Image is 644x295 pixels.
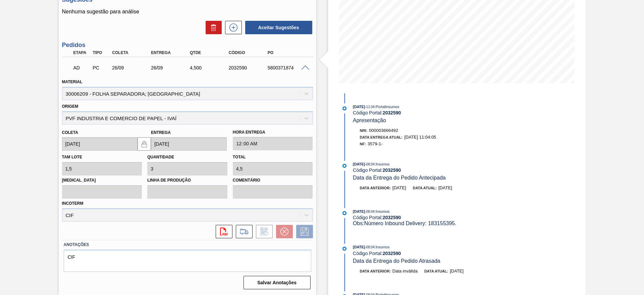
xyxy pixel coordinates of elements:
[266,50,310,55] div: PO
[140,140,148,148] img: locked
[438,185,452,190] span: [DATE]
[365,105,375,109] span: - 11:04
[188,50,232,55] div: Qtde
[450,268,464,274] span: [DATE]
[138,137,151,151] button: locked
[188,65,232,70] div: 4,500
[62,130,78,135] label: Coleta
[273,225,293,238] div: Cancelar pedido
[72,60,92,75] div: Aguardando Descarga
[375,245,390,249] span: : Insumos
[424,269,448,273] span: Data atual:
[353,220,457,226] span: Obs: Número Inbound Delivery: 183155395.
[245,21,312,34] button: Aceitar Sugestões
[342,211,346,215] img: atual
[353,167,512,173] div: Código Portal:
[62,9,313,15] p: Nenhuma sugestão para análise
[242,20,313,35] div: Aceitar Sugestões
[233,176,313,185] label: Comentário
[62,104,78,109] label: Origem
[149,50,193,55] div: Entrega
[147,155,174,159] label: Quantidade
[353,105,365,109] span: [DATE]
[365,162,375,166] span: - 08:04
[353,209,365,213] span: [DATE]
[62,137,138,151] input: dd/mm/yyyy
[110,50,154,55] div: Coleta
[353,245,365,249] span: [DATE]
[62,42,313,49] h3: Pedidos
[360,142,366,146] span: NF:
[151,130,171,135] label: Entrega
[147,176,227,185] label: Linha de Produção
[62,176,142,185] label: [MEDICAL_DATA]
[413,186,437,190] span: Data atual:
[266,65,310,70] div: 5800371874
[151,137,227,151] input: dd/mm/yyyy
[91,50,111,55] div: Tipo
[62,80,83,84] label: Material
[232,225,253,238] div: Ir para Composição de Carga
[375,105,399,109] span: : PortalInsumos
[342,164,346,168] img: atual
[64,240,311,250] label: Anotações
[383,110,401,115] strong: 2032590
[360,269,391,273] span: Data anterior:
[110,65,154,70] div: 26/09/2025
[404,135,436,140] span: [DATE] 11:04:05
[360,129,368,133] span: Nri:
[353,215,512,220] div: Código Portal:
[62,155,82,159] label: Tam lote
[353,175,446,181] span: Data da Entrega do Pedido Antecipada
[392,185,406,190] span: [DATE]
[353,162,365,166] span: [DATE]
[375,209,390,213] span: : Insumos
[369,128,398,133] span: 000003666492
[72,50,92,55] div: Etapa
[383,215,401,220] strong: 2032590
[149,65,193,70] div: 26/09/2025
[73,65,90,70] p: AD
[222,21,242,34] div: Nova sugestão
[293,225,313,238] div: Salvar Pedido
[360,186,391,190] span: Data anterior:
[365,245,375,249] span: - 08:04
[375,162,390,166] span: : Insumos
[233,128,313,137] label: Hora Entrega
[62,201,84,206] label: Incoterm
[91,65,111,70] div: Pedido de Compra
[233,155,246,159] label: Total
[383,251,401,256] strong: 2032590
[392,268,418,274] span: Data inválida
[212,225,232,238] div: Abrir arquivo PDF
[227,50,271,55] div: Código
[64,250,311,272] textarea: CIF
[342,106,346,110] img: atual
[342,247,346,251] img: atual
[202,21,222,34] div: Excluir Sugestões
[360,135,403,139] span: Data Entrega Atual:
[365,210,375,213] span: - 08:04
[244,276,311,289] button: Salvar Anotações
[227,65,271,70] div: 2032590
[383,167,401,173] strong: 2032590
[353,258,440,264] span: Data da Entrega do Pedido Atrasada
[353,110,512,115] div: Código Portal:
[353,251,512,256] div: Código Portal:
[368,141,383,146] span: 3579-1-
[253,225,273,238] div: Informar alteração no pedido
[353,117,386,123] span: Apresentação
